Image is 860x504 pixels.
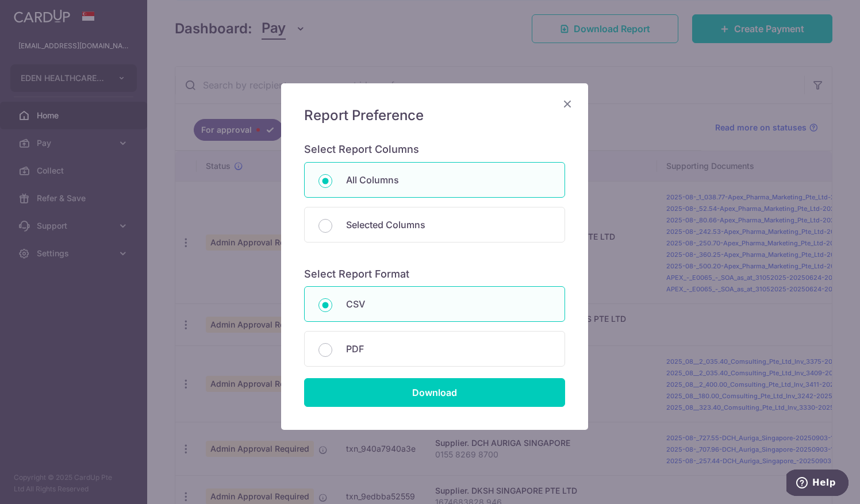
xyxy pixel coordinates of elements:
[304,378,565,407] input: Download
[346,218,551,232] p: Selected Columns
[26,8,49,18] span: Help
[346,342,551,356] p: PDF
[346,173,551,187] p: All Columns
[786,470,849,498] iframe: Opens a widget where you can find more information
[304,268,565,281] h6: Select Report Format
[346,297,551,311] p: CSV
[560,97,574,111] button: Close
[304,143,565,156] h6: Select Report Columns
[304,106,565,125] h5: Report Preference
